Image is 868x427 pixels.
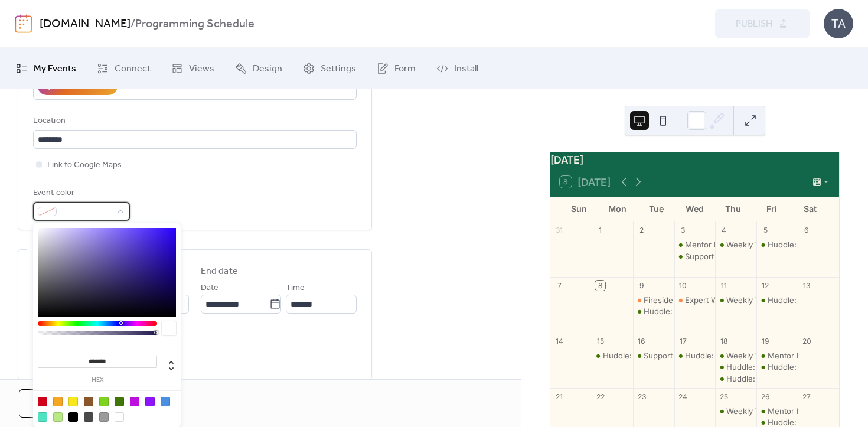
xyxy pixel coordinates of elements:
div: Huddle: The Compensation Confidence Series: Quick Wins for Year-End Success Part 2 [674,350,716,361]
b: / [130,13,135,35]
a: Connect [88,53,159,84]
div: Huddle: HR-preneurs Connect [715,361,756,372]
div: #4A4A4A [84,412,93,422]
div: End date [201,265,238,279]
div: Event color [33,186,128,200]
div: Weekly Virtual Co-working [715,406,756,416]
div: [DATE] [550,152,839,168]
div: 20 [802,336,812,346]
div: Sat [791,197,830,221]
div: #8B572A [84,397,93,406]
div: Weekly Virtual Co-working [715,350,756,361]
div: Huddle: Leadership Development Session 1: Breaking Down Leadership Challenges in Your Org [592,350,633,361]
div: #9013FE [145,397,155,406]
div: #B8E986 [53,412,63,422]
div: Weekly Virtual Co-working [726,350,824,361]
div: #9B9B9B [99,412,109,422]
div: 1 [595,225,605,235]
div: 22 [595,392,605,402]
div: Mon [598,197,637,221]
b: Programming Schedule [135,13,254,35]
div: 16 [637,336,647,346]
div: AI Assistant [60,80,109,94]
div: #417505 [115,397,124,406]
div: Fireside Chat: The Devil Emails at Midnight with WSJ Best-Selling Author Mita Mallick [633,295,674,305]
div: Thu [714,197,752,221]
div: Sun [560,197,598,221]
div: 9 [637,281,647,291]
span: Install [454,62,478,76]
div: 10 [678,281,688,291]
a: Design [226,53,291,84]
div: 17 [678,336,688,346]
span: My Events [34,62,76,76]
div: 12 [761,281,771,291]
div: 13 [802,281,812,291]
div: #FFFFFF [115,412,124,422]
div: Weekly Virtual Co-working [726,295,824,305]
div: 26 [761,392,771,402]
div: 14 [554,336,564,346]
div: Tue [637,197,676,221]
span: Time [286,281,305,295]
div: Huddle: HR-preneurs Connect [726,361,840,372]
div: Wed [676,197,714,221]
div: #F8E71C [68,397,78,406]
div: #D0021B [38,397,47,406]
img: logo [15,14,32,33]
span: Connect [115,62,151,76]
div: Mentor Moments with Suzan Bond- Leading Through Org Change [756,406,798,416]
button: Cancel [19,389,96,418]
div: 24 [678,392,688,402]
div: 23 [637,392,647,402]
div: 27 [802,392,812,402]
div: 15 [595,336,605,346]
div: Huddle: Building High Performance Teams in Biotech/Pharma [756,361,798,372]
div: 4 [719,225,729,235]
div: 6 [802,225,812,235]
div: #000000 [68,412,78,422]
div: 3 [678,225,688,235]
a: Settings [294,53,365,84]
div: Weekly Virtual Co-working [726,239,824,250]
div: 8 [595,281,605,291]
div: #F5A623 [53,397,63,406]
span: Link to Google Maps [47,158,122,172]
span: Form [394,62,416,76]
div: Expert Workshop: Current Trends with Employment Law, Stock Options & Equity Grants [674,295,716,305]
div: TA [824,9,853,38]
a: My Events [7,53,85,84]
div: Location [33,114,354,128]
div: Huddle: Navigating Interviews When You’re Experienced, Smart, and a Little Jaded [715,373,756,384]
div: 21 [554,392,564,402]
div: Weekly Virtual Co-working [715,239,756,250]
div: #4A90E2 [161,397,170,406]
span: Settings [321,62,356,76]
div: #7ED321 [99,397,109,406]
div: Huddle: HR & People Analytics [756,295,798,305]
span: Design [253,62,282,76]
a: Form [368,53,425,84]
div: 19 [761,336,771,346]
a: Install [428,53,487,84]
div: 2 [637,225,647,235]
div: Fri [752,197,791,221]
div: Weekly Virtual Co-working [715,295,756,305]
div: 25 [719,392,729,402]
div: Huddle: Career Leveling Frameworks for Go To Market functions [633,306,674,317]
div: Mentor Moments with Jen Fox-Navigating Professional Reinvention [756,350,798,361]
button: AI Assistant [38,77,118,95]
a: [DOMAIN_NAME] [40,13,130,35]
div: Huddle: Connect! Leadership Team Coaches [756,239,798,250]
div: 5 [761,225,771,235]
label: hex [38,377,157,383]
span: Views [189,62,214,76]
div: #50E3C2 [38,412,47,422]
div: Support Circle: Empowering Job Seekers & Career Pathfinders [633,350,674,361]
div: Mentor Moments with Jen Fox-Navigating Professional Reinvention [674,239,716,250]
div: Support Circle: Empowering Job Seekers & Career Pathfinders [674,251,716,262]
div: 11 [719,281,729,291]
div: 31 [554,225,564,235]
a: Views [162,53,223,84]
